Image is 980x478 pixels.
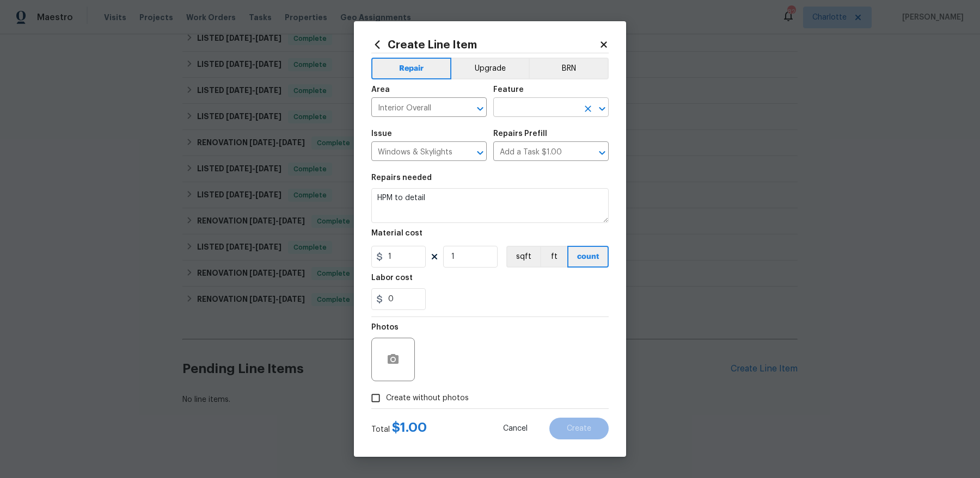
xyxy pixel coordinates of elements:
[540,246,567,268] button: ft
[567,425,591,433] span: Create
[371,58,451,79] button: Repair
[493,86,524,94] h5: Feature
[567,246,609,268] button: count
[503,425,528,433] span: Cancel
[506,246,540,268] button: sqft
[371,229,422,237] h5: Material cost
[371,274,413,282] h5: Labor cost
[595,101,610,116] button: Open
[371,174,432,182] h5: Repairs needed
[529,58,609,79] button: BRN
[371,39,599,51] h2: Create Line Item
[371,130,392,138] h5: Issue
[493,130,547,138] h5: Repairs Prefill
[549,418,609,439] button: Create
[473,145,488,160] button: Open
[595,145,610,160] button: Open
[371,188,609,223] textarea: HPM to detail
[371,86,390,94] h5: Area
[473,101,488,116] button: Open
[392,421,427,434] span: $ 1.00
[486,418,545,439] button: Cancel
[451,58,529,79] button: Upgrade
[580,101,596,116] button: Clear
[371,422,427,435] div: Total
[386,393,469,404] span: Create without photos
[371,324,399,331] h5: Photos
